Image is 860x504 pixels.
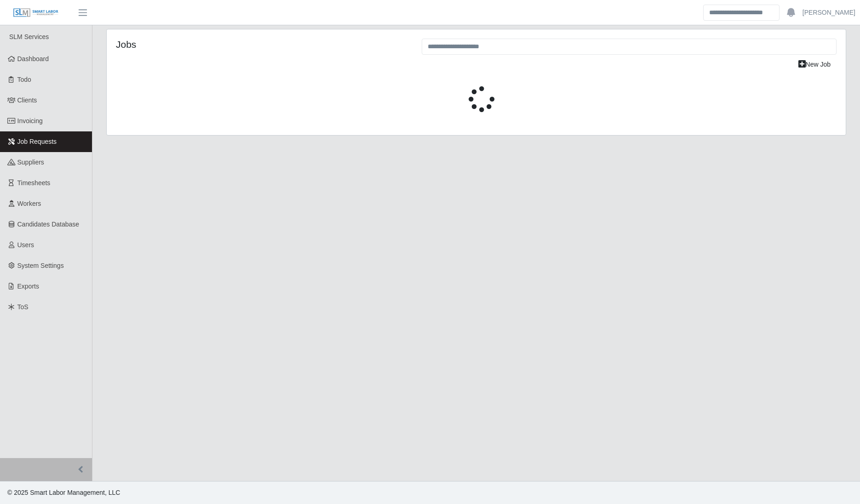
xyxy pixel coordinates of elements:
[17,200,41,207] span: Workers
[9,33,49,40] span: SLM Services
[792,57,837,73] a: New Job
[803,8,855,17] a: [PERSON_NAME]
[17,303,29,311] span: ToS
[17,262,64,269] span: System Settings
[17,241,34,249] span: Users
[13,8,59,18] img: SLM Logo
[17,283,39,290] span: Exports
[17,117,43,125] span: Invoicing
[17,159,44,166] span: Suppliers
[17,138,57,145] span: Job Requests
[17,55,49,62] span: Dashboard
[703,5,780,21] input: Search
[17,221,80,228] span: Candidates Database
[116,39,408,50] h4: Jobs
[17,179,51,187] span: Timesheets
[17,96,37,104] span: Clients
[7,489,120,496] span: © 2025 Smart Labor Management, LLC
[17,76,31,83] span: Todo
